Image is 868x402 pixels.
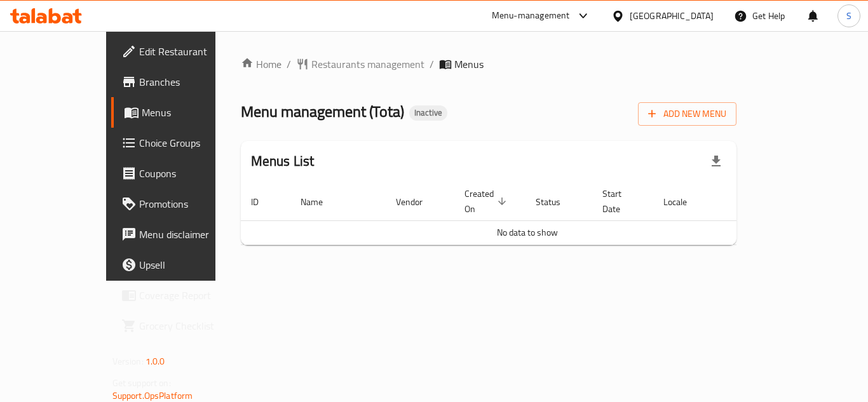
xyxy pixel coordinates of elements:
span: Promotions [139,196,241,211]
h2: Menus List [251,152,315,171]
span: Created On [465,186,510,217]
a: Choice Groups [111,128,251,158]
span: Add New Menu [648,106,726,122]
span: Restaurants management [311,57,424,72]
a: Menus [111,97,251,128]
a: Grocery Checklist [111,311,251,341]
span: Locale [663,194,703,210]
span: ID [251,194,275,210]
a: Restaurants management [296,57,424,72]
nav: breadcrumb [241,57,737,72]
span: Version: [112,353,144,370]
a: Coverage Report [111,280,251,311]
span: Vendor [396,194,439,210]
a: Branches [111,67,251,97]
a: Coupons [111,158,251,189]
span: Start Date [602,186,638,217]
span: No data to show [497,224,558,241]
span: Choice Groups [139,135,241,151]
a: Home [241,57,281,72]
span: Grocery Checklist [139,318,241,333]
span: Name [301,194,339,210]
span: Get support on: [112,375,171,391]
button: Add New Menu [638,102,736,126]
span: Branches [139,74,241,90]
span: Menu disclaimer [139,227,241,242]
span: Coverage Report [139,288,241,303]
span: S [846,9,851,23]
span: Menus [142,105,241,120]
span: Coupons [139,166,241,181]
a: Upsell [111,250,251,280]
a: Promotions [111,189,251,219]
li: / [430,57,434,72]
a: Edit Restaurant [111,36,251,67]
span: Menus [454,57,484,72]
span: Upsell [139,257,241,272]
li: / [287,57,291,72]
th: Actions [719,182,814,221]
div: Menu-management [492,8,570,23]
span: Status [536,194,577,210]
table: enhanced table [241,182,814,245]
span: Menu management ( Tota ) [241,97,404,126]
span: Edit Restaurant [139,44,241,59]
span: Inactive [409,107,447,118]
div: [GEOGRAPHIC_DATA] [630,9,714,23]
div: Inactive [409,105,447,121]
a: Menu disclaimer [111,219,251,250]
div: Export file [701,146,731,177]
span: 1.0.0 [146,353,165,370]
